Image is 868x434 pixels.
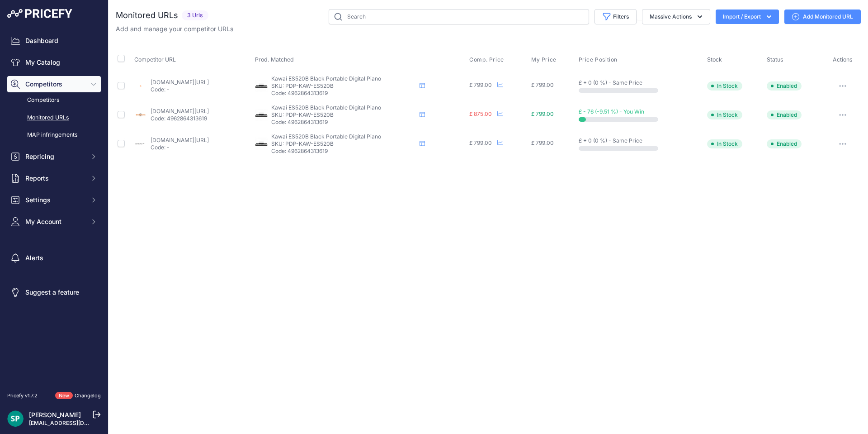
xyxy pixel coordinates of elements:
[271,119,416,126] p: Code: 4962864313619
[151,79,209,86] a: [DOMAIN_NAME][URL]
[271,111,416,119] p: SKU: PDP-KAW-ES520B
[579,56,619,63] button: Price Position
[531,56,558,63] button: My Price
[182,10,208,21] span: 3 Urls
[25,174,85,183] span: Reports
[7,392,38,400] div: Pricefy v1.7.2
[7,192,101,208] button: Settings
[271,90,416,97] p: Code: 4962864313619
[469,56,506,63] button: Comp. Price
[55,392,73,400] span: New
[7,127,101,143] a: MAP infringements
[7,33,101,49] a: Dashboard
[579,79,642,86] span: £ + 0 (0 %) - Same Price
[25,152,85,161] span: Repricing
[151,86,209,93] p: Code: -
[7,148,101,165] button: Repricing
[767,139,802,148] span: Enabled
[151,137,209,143] a: [DOMAIN_NAME][URL]
[116,24,233,33] p: Add and manage your competitor URLs
[25,80,85,89] span: Competitors
[329,9,589,24] input: Search
[7,92,101,108] a: Competitors
[151,115,209,122] p: Code: 4962864313619
[29,411,81,419] a: [PERSON_NAME]
[767,110,802,119] span: Enabled
[716,10,779,24] button: Import / Export
[767,56,783,63] span: Status
[531,110,554,117] span: £ 799.00
[531,139,554,146] span: £ 799.00
[579,108,644,115] span: £ - 76 (-9.51 %) - You Win
[707,139,742,148] span: In Stock
[271,148,416,155] p: Code: 4962864313619
[255,56,294,63] span: Prod. Matched
[531,81,554,88] span: £ 799.00
[7,284,101,300] a: Suggest a feature
[271,75,381,82] span: Kawai ES520B Black Portable Digital Piano
[7,76,101,92] button: Competitors
[469,139,492,146] span: £ 799.00
[469,56,504,63] span: Comp. Price
[25,217,85,226] span: My Account
[531,56,557,63] span: My Price
[271,133,381,140] span: Kawai ES520B Black Portable Digital Piano
[7,9,72,18] img: Pricefy Logo
[25,196,85,205] span: Settings
[116,9,178,22] h2: Monitored URLs
[7,33,101,381] nav: Sidebar
[151,144,209,151] p: Code: -
[7,214,101,230] button: My Account
[707,81,742,91] span: In Stock
[7,170,101,186] button: Reports
[271,104,381,111] span: Kawai ES520B Black Portable Digital Piano
[767,81,802,91] span: Enabled
[579,56,618,63] span: Price Position
[707,110,742,119] span: In Stock
[594,9,637,24] button: Filters
[642,9,710,24] button: Massive Actions
[579,137,642,144] span: £ + 0 (0 %) - Same Price
[134,56,176,63] span: Competitor URL
[784,10,861,24] a: Add Monitored URL
[75,392,101,399] a: Changelog
[833,56,853,63] span: Actions
[271,82,416,90] p: SKU: PDP-KAW-ES520B
[271,140,416,148] p: SKU: PDP-KAW-ES520B
[29,420,123,426] a: [EMAIL_ADDRESS][DOMAIN_NAME]
[469,81,492,88] span: £ 799.00
[151,108,209,114] a: [DOMAIN_NAME][URL]
[7,110,101,126] a: Monitored URLs
[707,56,722,63] span: Stock
[7,250,101,266] a: Alerts
[7,54,101,71] a: My Catalog
[469,110,492,117] span: £ 875.00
